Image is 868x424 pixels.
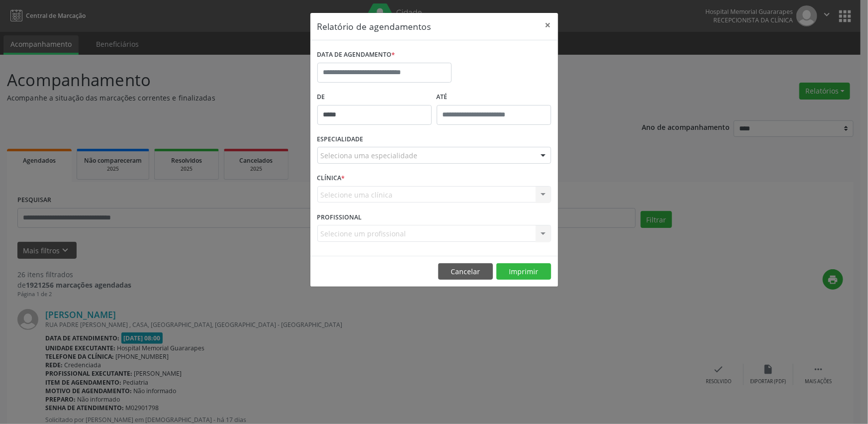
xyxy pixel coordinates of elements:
[317,210,362,225] label: PROFISSIONAL
[538,13,558,37] button: Close
[317,20,431,33] h5: Relatório de agendamentos
[438,263,493,280] button: Cancelar
[437,90,551,105] label: ATÉ
[317,90,432,105] label: De
[317,47,395,63] label: DATA DE AGENDAMENTO
[317,132,364,147] label: ESPECIALIDADE
[496,263,551,280] button: Imprimir
[317,171,345,186] label: CLÍNICA
[321,150,418,161] span: Seleciona uma especialidade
